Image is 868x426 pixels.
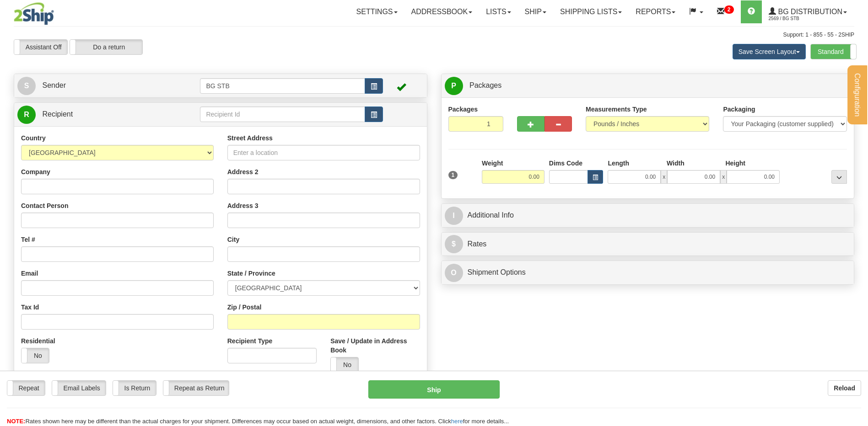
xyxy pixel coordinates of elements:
span: NOTE: [7,418,25,425]
span: I [445,207,463,225]
label: Repeat as Return [163,381,229,395]
a: OShipment Options [445,263,851,282]
label: Street Address [227,133,273,143]
label: Tax Id [21,303,39,312]
a: Addressbook [404,0,480,23]
label: Address 3 [227,201,259,210]
label: Email [21,269,38,278]
a: R Recipient [17,105,180,124]
img: logo2569.jpg [14,2,54,25]
label: Repeat [7,381,45,395]
b: Reload [834,384,855,392]
span: x [720,170,727,184]
label: Weight [482,159,503,168]
span: 1 [448,171,458,179]
label: Contact Person [21,201,68,210]
a: P Packages [445,76,851,95]
input: Enter a location [227,145,420,160]
label: State / Province [227,269,275,278]
a: Lists [479,0,518,23]
label: Email Labels [52,381,106,395]
label: Packages [448,105,478,114]
label: Country [21,133,46,143]
span: O [445,264,463,282]
label: Recipient Type [227,336,273,346]
span: Recipient [42,110,73,118]
button: Reload [828,380,861,396]
label: Packaging [723,105,755,114]
span: Sender [42,81,66,89]
label: Zip / Postal [227,303,262,312]
label: Tel # [21,235,35,244]
span: P [445,77,463,95]
label: Height [725,159,745,168]
label: Dims Code [549,159,582,168]
span: 2569 / BG STB [769,14,837,23]
label: Measurements Type [586,105,647,114]
a: Reports [629,0,682,23]
label: Width [667,159,685,168]
label: Residential [21,336,55,346]
span: x [661,170,667,184]
a: Ship [518,0,553,23]
span: BG Distribution [776,8,842,16]
label: Do a return [70,40,142,54]
label: No [22,348,49,363]
label: Assistant Off [14,40,67,54]
button: Ship [368,380,499,399]
a: $Rates [445,235,851,254]
label: Save / Update in Address Book [330,336,420,355]
iframe: chat widget [847,166,867,260]
label: Company [21,167,50,176]
label: Is Return [113,381,156,395]
div: Support: 1 - 855 - 55 - 2SHIP [14,31,854,39]
a: Shipping lists [553,0,629,23]
span: R [17,106,36,124]
label: Address 2 [227,167,259,176]
a: S Sender [17,76,200,95]
span: S [17,77,36,95]
label: No [331,357,358,372]
button: Save Screen Layout [733,44,806,59]
a: here [451,418,463,425]
span: $ [445,235,463,253]
a: Settings [350,0,404,23]
label: Length [608,159,629,168]
label: Standard [811,44,856,59]
button: Configuration [847,65,867,124]
a: 2 [710,0,741,23]
div: ... [831,170,847,184]
a: BG Distribution 2569 / BG STB [762,0,854,23]
label: City [227,235,239,244]
sup: 2 [724,5,734,14]
span: Packages [469,81,501,89]
a: IAdditional Info [445,206,851,225]
input: Sender Id [200,78,365,94]
input: Recipient Id [200,106,365,122]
